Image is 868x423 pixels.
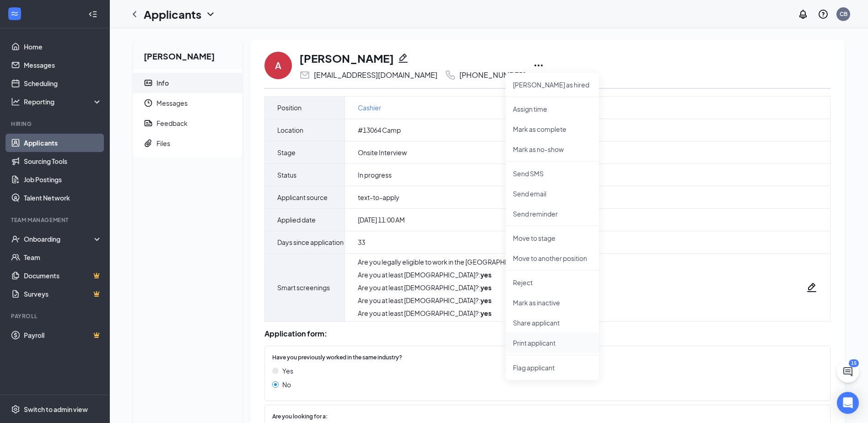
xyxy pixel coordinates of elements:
[24,266,102,285] a: DocumentsCrown
[806,282,817,293] svg: Pencil
[24,170,102,189] a: Job Postings
[24,405,88,414] div: Switch to admin view
[11,97,20,106] svg: Analysis
[277,282,330,293] span: Smart screenings
[282,380,291,390] span: No
[513,145,592,154] p: Mark as no-show
[277,102,302,113] span: Position
[480,271,491,279] strong: yes
[445,70,456,81] svg: Phone
[798,9,809,20] svg: Notifications
[205,9,216,20] svg: ChevronDown
[513,338,592,347] p: Print applicant
[24,56,102,74] a: Messages
[24,189,102,207] a: Talent Network
[24,285,102,303] a: SurveysCrown
[358,170,392,179] span: In progress
[299,50,394,66] h1: [PERSON_NAME]
[513,233,592,243] p: Move to stage
[24,38,102,56] a: Home
[88,10,97,19] svg: Collapse
[129,9,140,20] svg: ChevronLeft
[513,278,592,287] p: Reject
[513,318,592,327] p: Share applicant
[358,148,407,157] span: Onsite Interview
[459,70,526,80] div: [PHONE_NUMBER]
[358,103,381,113] a: Cashier
[282,366,293,376] span: Yes
[24,248,102,266] a: Team
[277,147,296,158] span: Stage
[480,283,491,292] strong: yes
[849,359,859,367] div: 15
[156,93,235,113] span: Messages
[10,9,19,18] svg: WorkstreamLogo
[513,209,592,218] p: Send reminder
[513,363,592,373] span: Flag applicant
[277,169,297,180] span: Status
[299,70,310,81] svg: Email
[358,193,399,202] span: text-to-apply
[277,192,328,203] span: Applicant source
[314,70,437,80] div: [EMAIL_ADDRESS][DOMAIN_NAME]
[513,104,592,114] p: Assign time
[24,326,102,344] a: PayrollCrown
[11,405,20,414] svg: Settings
[24,97,102,106] div: Reporting
[513,169,592,178] p: Send SMS
[480,309,491,317] strong: yes
[11,234,20,244] svg: UserCheck
[513,254,592,263] p: Move to another position
[133,73,243,93] a: ContactCardInfo
[11,120,100,128] div: Hiring
[480,296,491,304] strong: yes
[144,119,153,128] svg: Report
[358,257,548,266] div: Are you legally eligible to work in the [GEOGRAPHIC_DATA]? :
[842,366,853,377] svg: ChatActive
[358,283,548,292] div: Are you at least [DEMOGRAPHIC_DATA]? :
[840,10,847,18] div: CB
[264,329,830,338] div: Application form:
[156,139,170,148] div: Files
[24,234,94,244] div: Onboarding
[144,139,153,148] svg: Paperclip
[133,113,243,133] a: ReportFeedback
[358,238,365,247] span: 33
[156,78,169,87] div: Info
[837,361,859,383] button: ChatActive
[533,60,544,71] svg: Ellipses
[513,125,592,134] p: Mark as complete
[277,214,316,225] span: Applied date
[24,152,102,170] a: Sourcing Tools
[513,298,592,307] p: Mark as inactive
[837,392,859,414] div: Open Intercom Messenger
[11,312,100,320] div: Payroll
[24,74,102,92] a: Scheduling
[156,119,188,128] div: Feedback
[144,6,201,22] h1: Applicants
[144,78,153,87] svg: ContactCard
[277,125,303,136] span: Location
[818,9,829,20] svg: QuestionInfo
[11,216,100,224] div: Team Management
[272,412,328,421] span: Are you looking for a:
[24,134,102,152] a: Applicants
[358,296,548,305] div: Are you at least [DEMOGRAPHIC_DATA]? :
[277,237,344,248] span: Days since application
[513,80,592,89] p: [PERSON_NAME] as hired
[513,189,592,198] p: Send email
[398,53,409,64] svg: Pencil
[133,39,243,69] h2: [PERSON_NAME]
[133,133,243,153] a: PaperclipFiles
[358,125,401,135] span: #13064 Camp
[272,353,402,362] span: Have you previously worked in the same industry?
[144,98,153,108] svg: Clock
[358,215,405,224] span: [DATE] 11:00 AM
[358,309,548,318] div: Are you at least [DEMOGRAPHIC_DATA]? :
[275,59,281,72] div: A
[133,93,243,113] a: ClockMessages
[358,270,548,279] div: Are you at least [DEMOGRAPHIC_DATA]? :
